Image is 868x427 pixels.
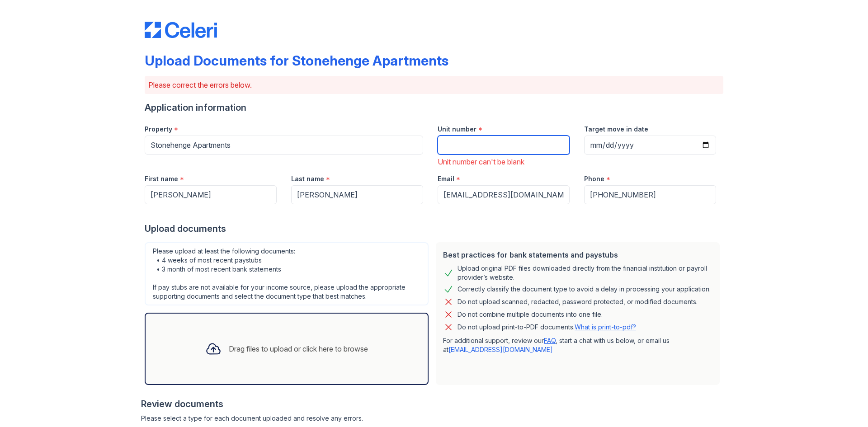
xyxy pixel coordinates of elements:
[145,242,429,305] div: Please upload at least the following documents: • 4 weeks of most recent paystubs • 3 month of mo...
[438,125,476,134] label: Unit number
[148,80,720,90] p: Please correct the errors below.
[141,398,723,410] div: Review documents
[458,284,711,295] div: Correctly classify the document type to avoid a delay in processing your application.
[458,309,603,320] div: Do not combine multiple documents into one file.
[145,174,178,183] label: First name
[145,125,172,134] label: Property
[141,414,723,423] div: Please select a type for each document uploaded and resolve any errors.
[229,343,368,354] div: Drag files to upload or click here to browse
[458,296,698,307] div: Do not upload scanned, redacted, password protected, or modified documents.
[458,264,712,282] div: Upload original PDF files downloaded directly from the financial institution or payroll provider’...
[291,174,324,183] label: Last name
[443,336,712,354] p: For additional support, review our , start a chat with us below, or email us at
[145,52,448,69] div: Upload Documents for Stonehenge Apartments
[448,346,553,353] a: [EMAIL_ADDRESS][DOMAIN_NAME]
[145,101,723,114] div: Application information
[438,156,570,167] div: Unit number can't be blank
[544,337,556,344] a: FAQ
[584,125,648,134] label: Target move in date
[575,323,636,331] a: What is print-to-pdf?
[458,323,636,332] p: Do not upload print-to-PDF documents.
[145,22,217,38] img: CE_Logo_Blue-a8612792a0a2168367f1c8372b55b34899dd931a85d93a1a3d3e32e68fde9ad4.png
[443,249,712,260] div: Best practices for bank statements and paystubs
[145,222,723,235] div: Upload documents
[584,174,604,183] label: Phone
[438,174,454,183] label: Email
